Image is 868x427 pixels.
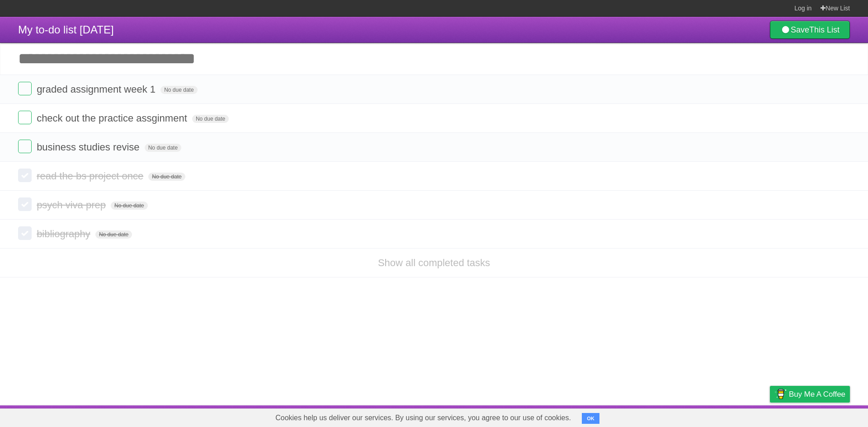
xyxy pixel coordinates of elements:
span: psych viva prep [37,199,108,211]
a: Suggest a feature [793,408,850,425]
a: SaveThis List [770,21,850,39]
span: bibliography [37,228,93,239]
a: Buy me a coffee [770,386,850,403]
label: Done [18,82,32,95]
label: Done [18,169,32,182]
span: My to-do list [DATE] [18,23,114,36]
label: Done [18,140,32,153]
span: No due date [160,86,197,94]
a: Developers [679,408,716,425]
span: business studies revise [37,141,142,153]
a: Terms [727,408,747,425]
b: This List [809,25,840,34]
span: No due date [95,230,132,239]
a: Privacy [758,408,782,425]
span: graded assignment week 1 [37,84,158,95]
a: Show all completed tasks [378,257,490,268]
label: Done [18,226,32,240]
span: No due date [145,144,181,152]
span: No due date [111,202,147,210]
a: About [650,408,669,425]
button: OK [582,413,599,424]
span: read the bs project once [37,170,146,182]
label: Done [18,111,32,124]
label: Done [18,197,32,211]
span: No due date [148,173,185,181]
img: Buy me a coffee [774,386,787,402]
span: No due date [192,115,229,123]
span: check out the practice assginment [37,113,189,124]
span: Buy me a coffee [789,386,845,402]
span: Cookies help us deliver our services. By using our services, you agree to our use of cookies. [266,409,580,427]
